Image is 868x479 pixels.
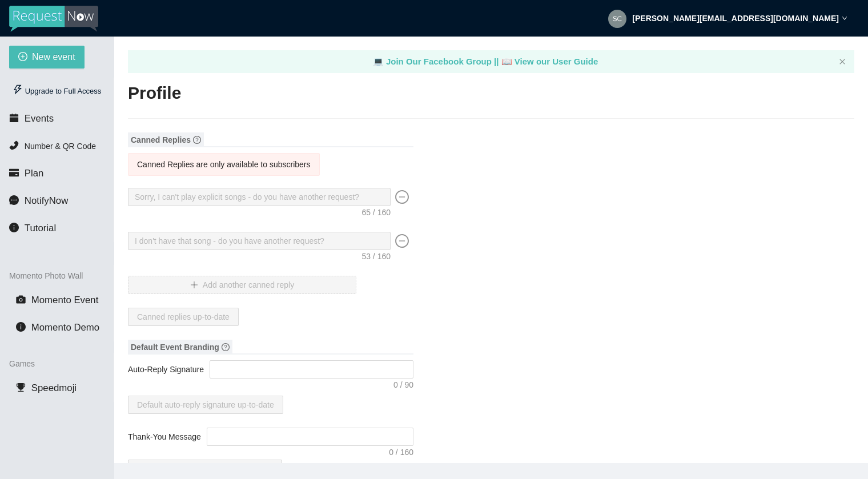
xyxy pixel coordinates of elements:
[395,234,409,248] span: minus-circle
[16,383,26,392] span: trophy
[32,50,75,64] span: New event
[839,58,846,66] button: close
[9,46,85,69] button: plus-circleNew event
[128,132,204,147] span: Canned Replies
[18,52,27,63] span: plus-circle
[128,428,207,446] label: Thank-You Message
[9,140,19,150] span: phone
[839,58,846,65] span: close
[128,82,854,105] h2: Profile
[13,84,23,95] span: thunderbolt
[31,295,99,305] span: Momento Event
[9,80,105,103] div: Upgrade to Full Access
[9,113,19,123] span: calendar
[9,223,19,232] span: info-circle
[128,460,282,478] button: Default thank-you message up-to-date
[128,396,283,414] button: Default auto-reply signature up-to-date
[25,223,56,234] span: Tutorial
[16,295,26,304] span: camera
[193,136,201,144] span: question-circle
[128,232,391,250] textarea: I don't have that song - do you have another request?
[25,142,96,151] span: Number & QR Code
[137,158,311,171] div: Canned Replies are only available to subscribers
[25,113,54,124] span: Events
[9,168,19,178] span: credit-card
[207,428,413,446] textarea: Thank-You Message
[16,322,26,332] span: info-circle
[128,308,239,326] button: Canned replies up-to-date
[25,195,68,206] span: NotifyNow
[31,322,99,333] span: Momento Demo
[373,57,384,66] span: laptop
[31,383,77,393] span: Speedmoji
[128,188,391,206] textarea: Sorry, I can't play explicit songs - do you have another request?
[210,360,413,379] textarea: Auto-Reply Signature
[222,343,230,351] span: question-circle
[25,168,44,179] span: Plan
[501,57,512,66] span: laptop
[128,360,210,379] label: Auto-Reply Signature
[632,14,839,23] strong: [PERSON_NAME][EMAIL_ADDRESS][DOMAIN_NAME]
[9,6,98,32] img: RequestNow
[128,276,356,294] button: plusAdd another canned reply
[608,10,626,28] img: 0176cf8380aebf0cb1ae6f47f4d2ed24
[128,340,232,355] span: Default Event Branding
[501,57,598,66] a: laptop View our User Guide
[373,57,501,66] a: laptop Join Our Facebook Group ||
[395,190,409,204] span: minus-circle
[9,195,19,205] span: message
[842,15,847,21] span: down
